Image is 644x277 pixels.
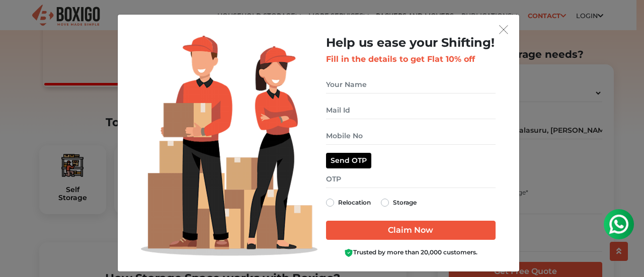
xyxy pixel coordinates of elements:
[326,221,496,240] input: Claim Now
[326,54,496,64] h3: Fill in the details to get Flat 10% off
[326,127,496,145] input: Mobile No
[338,197,371,209] label: Relocation
[393,197,417,209] label: Storage
[10,10,30,30] img: whatsapp-icon.svg
[326,76,496,94] input: Your Name
[499,25,508,34] img: exit
[141,36,318,256] img: Lead Welcome Image
[326,102,496,119] input: Mail Id
[326,170,496,188] input: OTP
[344,248,353,257] img: Boxigo Customer Shield
[326,248,496,257] div: Trusted by more than 20,000 customers.
[326,153,371,168] button: Send OTP
[326,36,496,50] h2: Help us ease your Shifting!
